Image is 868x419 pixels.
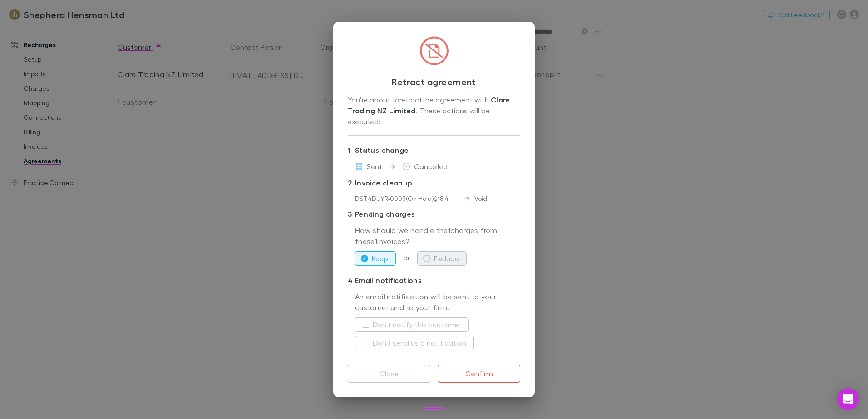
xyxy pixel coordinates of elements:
div: Open Intercom Messenger [837,388,859,410]
p: Status change [348,143,520,157]
div: 4 [348,275,355,286]
button: Keep [355,251,396,266]
p: Invoice cleanup [348,175,520,190]
p: Pending charges [348,207,520,221]
div: 3 [348,209,355,219]
div: You’re about to retract the agreement with . These actions will be executed: [348,94,520,128]
button: Don't notify this customer [355,317,469,332]
button: Close [348,365,430,383]
p: How should we handle the 1 charges from these 1 invoices? [355,225,520,248]
p: Email notifications [348,273,520,287]
span: or [396,253,417,262]
button: Don't send us a notification [355,336,474,350]
span: Cancelled [414,162,448,171]
span: Sent [367,162,382,171]
img: svg%3e [419,36,449,65]
p: An email notification will be sent to your customer and to your firm. [355,291,520,314]
h3: Retract agreement [348,76,520,87]
div: 1 [348,145,355,156]
div: 2 [348,177,355,188]
label: Don't send us a notification [373,337,466,348]
div: Void [464,194,487,203]
button: Exclude [417,251,467,266]
label: Don't notify this customer [373,319,461,330]
div: DST4DUYR-0003 ( On Hold ) $18.4 [355,194,464,203]
button: Confirm [438,365,520,383]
